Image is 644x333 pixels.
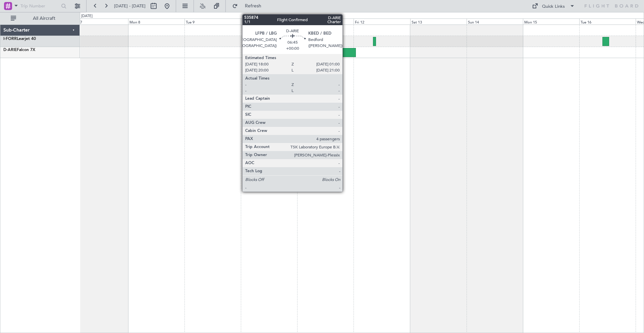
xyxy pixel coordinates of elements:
[297,18,354,25] div: Thu 11
[523,18,579,25] div: Mon 15
[7,13,73,24] button: All Aircraft
[3,48,17,52] span: D-ARIE
[542,3,565,10] div: Quick Links
[229,1,269,11] button: Refresh
[114,3,146,9] span: [DATE] - [DATE]
[20,1,59,11] input: Trip Number
[81,13,93,19] div: [DATE]
[467,18,523,25] div: Sun 14
[3,48,35,52] a: D-ARIEFalcon 7X
[3,37,17,41] span: I-FORR
[17,16,71,21] span: All Aircraft
[241,18,297,25] div: Wed 10
[410,18,467,25] div: Sat 13
[3,37,36,41] a: I-FORRLearjet 40
[128,18,184,25] div: Mon 8
[579,18,636,25] div: Tue 16
[354,18,410,25] div: Fri 12
[529,1,578,11] button: Quick Links
[72,18,128,25] div: Sun 7
[184,18,241,25] div: Tue 9
[239,4,267,8] span: Refresh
